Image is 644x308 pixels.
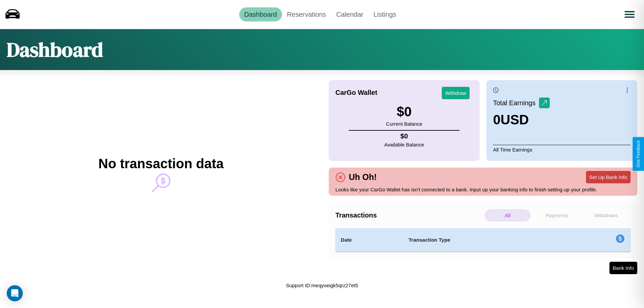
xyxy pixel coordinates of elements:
[384,132,424,140] h4: $ 0
[586,171,631,183] button: Set Up Bank Info
[368,7,401,21] a: Listings
[620,5,639,24] button: Open menu
[485,209,531,222] p: All
[386,104,422,119] h3: $ 0
[335,89,377,97] h4: CarGo Wallet
[335,185,631,194] p: Looks like your CarGo Wallet has isn't connected to a bank. Input up your banking info to finish ...
[286,281,358,290] p: Support ID: meqyoeigk5qrz27et5
[609,262,637,274] button: Bank Info
[636,140,641,168] div: Give Feedback
[282,7,331,21] a: Reservations
[98,156,223,171] h2: No transaction data
[331,7,368,21] a: Calendar
[341,236,398,244] h4: Date
[7,285,23,301] div: Open Intercom Messenger
[493,97,539,109] p: Total Earnings
[409,236,561,244] h4: Transaction Type
[384,140,424,149] p: Available Balance
[345,172,380,182] h4: Uh Oh!
[534,209,580,222] p: Payments
[583,209,629,222] p: Withdraws
[493,112,550,127] h3: 0 USD
[335,211,483,219] h4: Transactions
[386,119,422,128] p: Current Balance
[7,36,103,63] h1: Dashboard
[493,145,631,154] p: All Time Earnings
[335,228,631,252] table: simple table
[239,7,282,21] a: Dashboard
[442,87,470,99] button: Withdraw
